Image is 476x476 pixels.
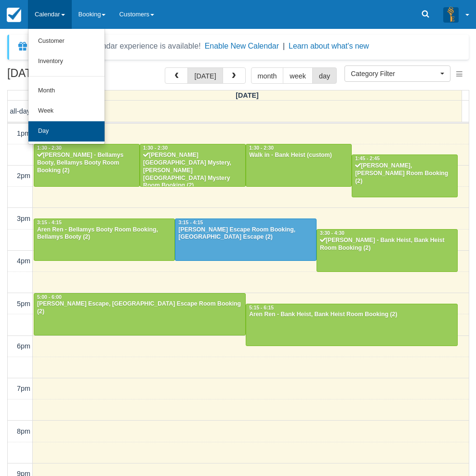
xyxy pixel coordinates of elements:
a: Week [28,101,105,121]
a: 1:30 - 2:30[PERSON_NAME][GEOGRAPHIC_DATA] Mystery, [PERSON_NAME][GEOGRAPHIC_DATA] Mystery Room Bo... [140,144,246,186]
a: 1:45 - 2:45[PERSON_NAME], [PERSON_NAME] Room Booking (2) [352,154,458,197]
a: 3:15 - 4:15[PERSON_NAME] Escape Room Booking, [GEOGRAPHIC_DATA] Escape (2) [175,219,316,261]
a: 1:30 - 2:30[PERSON_NAME] - Bellamys Booty, Bellamys Booty Room Booking (2) [34,144,140,186]
div: [PERSON_NAME] Escape, [GEOGRAPHIC_DATA] Escape Room Booking (2) [37,300,243,316]
button: month [251,67,284,84]
img: A3 [443,7,459,22]
div: [PERSON_NAME] - Bellamys Booty, Bellamys Booty Room Booking (2) [37,152,137,175]
div: [PERSON_NAME], [PERSON_NAME] Room Booking (2) [355,162,455,185]
a: 5:15 - 6:15Aren Ren - Bank Heist, Bank Heist Room Booking (2) [246,304,458,346]
a: 1:30 - 2:30Walk in - Bank Heist (custom) [246,144,352,186]
a: Inventory [28,51,105,72]
div: Walk in - Bank Heist (custom) [249,152,349,159]
button: Category Filter [344,65,450,82]
button: week [283,67,313,84]
a: Customer [28,31,105,51]
span: 3pm [17,215,30,222]
ul: Calendar [28,29,105,144]
span: 7pm [17,385,30,392]
span: 3:15 - 4:15 [37,220,62,225]
span: 4pm [17,257,30,265]
span: 5:15 - 6:15 [249,305,274,310]
span: | [283,42,285,50]
a: 3:30 - 4:30[PERSON_NAME] - Bank Heist, Bank Heist Room Booking (2) [317,229,458,271]
span: 1:30 - 2:30 [37,145,62,151]
button: [DATE] [187,67,223,84]
button: day [312,67,337,84]
span: 8pm [17,427,30,435]
span: 5pm [17,300,30,308]
div: [PERSON_NAME][GEOGRAPHIC_DATA] Mystery, [PERSON_NAME][GEOGRAPHIC_DATA] Mystery Room Booking (2) [143,152,243,190]
span: Category Filter [351,69,438,78]
span: all-day [10,107,30,115]
span: 6pm [17,342,30,350]
h2: [DATE] [7,67,129,85]
div: Aren Ren - Bellamys Booty Room Booking, Bellamys Booty (2) [37,226,172,242]
a: 5:00 - 6:00[PERSON_NAME] Escape, [GEOGRAPHIC_DATA] Escape Room Booking (2) [34,293,246,335]
span: 2pm [17,172,30,180]
span: 1pm [17,129,30,137]
span: 1:30 - 2:30 [143,145,168,151]
span: 3:15 - 4:15 [178,220,203,225]
div: A new Booking Calendar experience is available! [32,40,201,52]
a: 3:15 - 4:15Aren Ren - Bellamys Booty Room Booking, Bellamys Booty (2) [34,219,175,261]
span: 5:00 - 6:00 [37,295,62,300]
img: checkfront-main-nav-mini-logo.png [7,8,21,22]
span: 1:30 - 2:30 [249,145,274,151]
span: 3:30 - 4:30 [320,231,344,236]
div: Aren Ren - Bank Heist, Bank Heist Room Booking (2) [249,311,455,319]
span: [DATE] [236,91,259,99]
div: [PERSON_NAME] Escape Room Booking, [GEOGRAPHIC_DATA] Escape (2) [178,226,313,242]
a: Month [28,81,105,101]
span: 1:45 - 2:45 [355,156,380,161]
a: Learn about what's new [289,42,369,50]
a: Day [28,121,105,142]
div: [PERSON_NAME] - Bank Heist, Bank Heist Room Booking (2) [319,237,455,252]
button: Enable New Calendar [205,41,279,51]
